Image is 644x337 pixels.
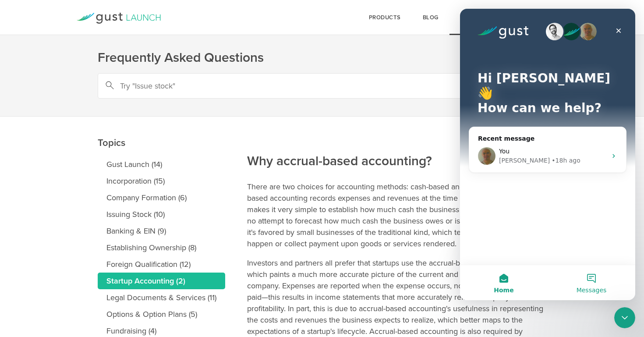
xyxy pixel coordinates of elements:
p: There are two choices for accounting methods: cash-based and accrual-based. Cash-based accounting... [247,181,546,249]
a: Legal Documents & Services (11) [98,289,225,306]
a: Banking & EIN (9) [98,223,225,239]
a: Options & Option Plans (5) [98,306,225,323]
a: Company Formation (6) [98,189,225,206]
a: Startup Accounting (2) [98,273,225,289]
iframe: Intercom live chat [614,307,635,328]
h1: Frequently Asked Questions [98,49,546,67]
a: Gust Launch (14) [98,156,225,173]
a: Issuing Stock (10) [98,206,225,223]
a: Foreign Qualification (12) [98,256,225,273]
h2: Why accrual-based accounting? [247,93,546,170]
input: Try "Issue stock" [98,73,546,99]
a: Incorporation (15) [98,173,225,189]
h2: Topics [98,75,225,152]
iframe: Intercom live chat [460,9,635,300]
a: Establishing Ownership (8) [98,239,225,256]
